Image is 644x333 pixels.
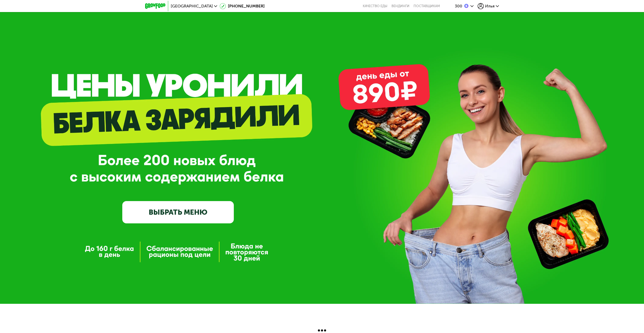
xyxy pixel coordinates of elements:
a: ВЫБРАТЬ МЕНЮ [122,201,234,223]
a: Вендинги [391,4,409,8]
div: 300 [455,4,462,8]
div: поставщикам [414,4,440,8]
a: Качество еды [363,4,387,8]
a: [PHONE_NUMBER] [220,3,265,9]
span: Илья [485,4,495,8]
span: [GEOGRAPHIC_DATA] [171,4,213,8]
